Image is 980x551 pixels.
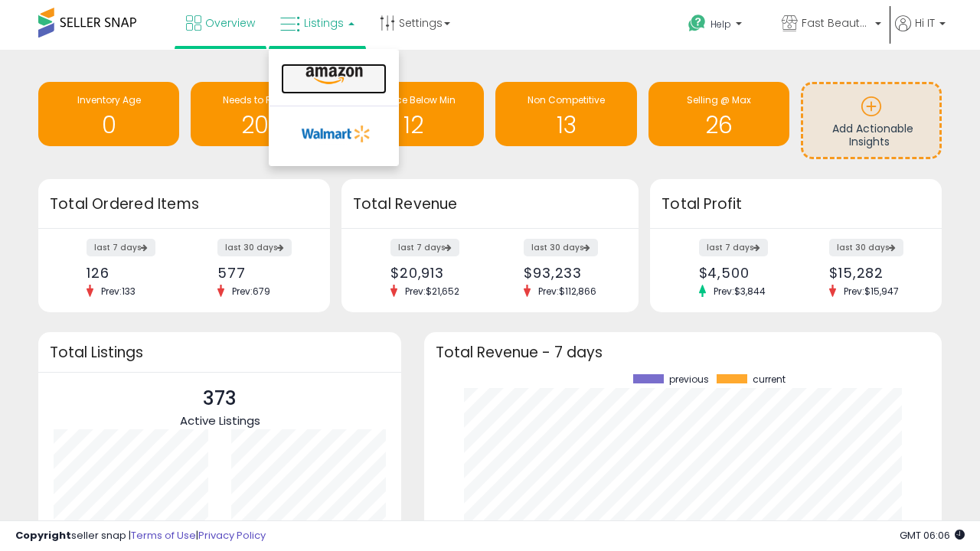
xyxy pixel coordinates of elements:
i: Get Help [688,14,707,33]
h1: 12 [351,112,476,138]
h3: Total Profit [661,194,930,215]
div: $20,913 [390,265,479,281]
span: Non Competitive [528,93,605,106]
div: seller snap | | [15,529,266,543]
h3: Total Revenue [353,194,627,215]
span: previous [669,374,709,385]
a: Non Competitive 13 [495,82,636,146]
a: Selling @ Max 26 [648,82,789,146]
span: Prev: $112,866 [531,285,604,298]
label: last 7 days [699,239,768,256]
a: Privacy Policy [198,528,266,543]
span: Active Listings [180,412,260,429]
h3: Total Listings [50,347,390,358]
a: Needs to Reprice 207 [191,82,332,146]
span: Overview [205,15,255,31]
h1: 0 [46,112,171,138]
h1: 26 [656,112,782,138]
span: Hi IT [915,15,935,31]
span: Listings [304,15,344,31]
label: last 30 days [217,239,292,256]
a: Inventory Age 0 [38,82,179,146]
span: Add Actionable Insights [832,121,913,150]
strong: Copyright [15,528,71,543]
div: $15,282 [829,265,915,281]
span: BB Price Below Min [371,93,456,106]
p: 373 [180,384,260,413]
h3: Total Ordered Items [50,194,318,215]
div: $4,500 [699,265,785,281]
span: Selling @ Max [687,93,751,106]
span: Fast Beauty ([GEOGRAPHIC_DATA]) [802,15,871,31]
h1: 13 [503,112,629,138]
h1: 207 [198,112,324,138]
a: BB Price Below Min 12 [343,82,484,146]
span: Prev: $3,844 [706,285,773,298]
span: current [753,374,786,385]
label: last 7 days [87,239,155,256]
span: 2025-08-18 06:06 GMT [900,528,965,543]
div: 126 [87,265,172,281]
span: Help [710,18,731,31]
a: Help [676,2,768,50]
span: Prev: 133 [93,285,143,298]
span: Prev: $21,652 [397,285,467,298]
a: Hi IT [895,15,946,50]
span: Inventory Age [77,93,141,106]
span: Prev: $15,947 [836,285,906,298]
span: Prev: 679 [224,285,278,298]
label: last 7 days [390,239,459,256]
label: last 30 days [524,239,598,256]
a: Add Actionable Insights [803,84,939,157]
a: Terms of Use [131,528,196,543]
h3: Total Revenue - 7 days [436,347,930,358]
div: 577 [217,265,303,281]
span: Needs to Reprice [223,93,300,106]
div: $93,233 [524,265,612,281]
label: last 30 days [829,239,903,256]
